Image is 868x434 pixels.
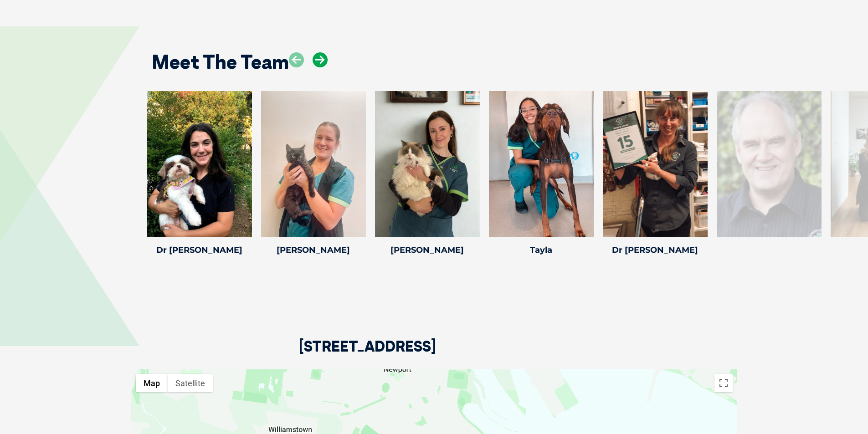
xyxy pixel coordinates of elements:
button: Toggle fullscreen view [714,374,733,392]
h4: [PERSON_NAME] [261,246,366,254]
h2: Meet The Team [152,52,289,71]
h4: Dr [PERSON_NAME] [603,246,708,254]
h4: Tayla [489,246,594,254]
button: Show satellite imagery [168,374,213,392]
button: Show street map [136,374,168,392]
h2: [STREET_ADDRESS] [299,339,436,369]
h4: Dr [PERSON_NAME] [147,246,252,254]
h4: [PERSON_NAME] [375,246,480,254]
